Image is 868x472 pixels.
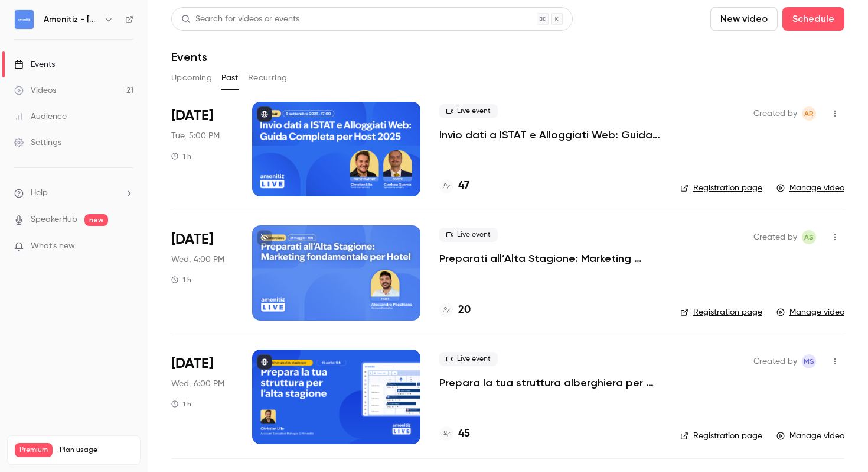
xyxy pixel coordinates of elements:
[804,230,814,244] span: AS
[753,230,797,244] span: Created by
[14,85,56,96] div: Videos
[753,354,797,368] span: Created by
[14,187,133,199] li: help-dropdown-opener
[171,378,224,390] span: Wed, 6:00 PM
[84,214,108,226] span: new
[782,7,844,31] button: Schedule
[680,430,762,442] a: Registration page
[171,354,213,373] span: [DATE]
[171,350,233,444] div: Apr 16 Wed, 6:00 PM (Europe/Madrid)
[776,430,844,442] a: Manage video
[171,254,224,266] span: Wed, 4:00 PM
[802,230,816,244] span: Antonio Sottosanti
[171,106,213,125] span: [DATE]
[171,151,191,161] div: 1 h
[31,240,75,253] span: What's new
[439,352,498,366] span: Live event
[439,426,470,442] a: 45
[44,14,99,25] h6: Amenitiz - [GEOGRAPHIC_DATA] 🇮🇹
[439,302,471,318] a: 20
[171,399,191,409] div: 1 h
[248,69,288,88] button: Recurring
[680,306,762,318] a: Registration page
[221,69,239,88] button: Past
[181,13,299,25] div: Search for videos or events
[439,228,498,242] span: Live event
[680,182,762,194] a: Registration page
[171,102,233,196] div: Sep 9 Tue, 5:00 PM (Europe/Madrid)
[753,106,797,121] span: Created by
[458,178,469,194] h4: 47
[171,50,207,64] h1: Events
[802,354,816,368] span: Maria Serra
[458,426,470,442] h4: 45
[439,376,661,390] a: Prepara la tua struttura alberghiera per l’alta stagione
[14,111,67,122] div: Audience
[439,251,661,266] a: Preparati all’Alta Stagione: Marketing fondamentale per Hotel
[171,69,212,88] button: Upcoming
[804,354,814,368] span: MS
[776,182,844,194] a: Manage video
[802,106,816,121] span: Alessia Riolo
[804,106,814,121] span: AR
[15,443,53,457] span: Premium
[171,225,233,320] div: May 21 Wed, 4:00 PM (Europe/Madrid)
[458,302,471,318] h4: 20
[14,59,55,70] div: Events
[14,137,61,148] div: Settings
[776,306,844,318] a: Manage video
[60,445,133,455] span: Plan usage
[171,130,220,142] span: Tue, 5:00 PM
[31,214,77,226] a: SpeakerHub
[31,187,48,199] span: Help
[439,178,469,194] a: 47
[171,230,213,249] span: [DATE]
[15,10,34,29] img: Amenitiz - Italia 🇮🇹
[710,7,778,31] button: New video
[439,128,661,142] a: Invio dati a ISTAT e Alloggiati Web: Guida completa per host 2025
[439,104,498,118] span: Live event
[171,275,191,285] div: 1 h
